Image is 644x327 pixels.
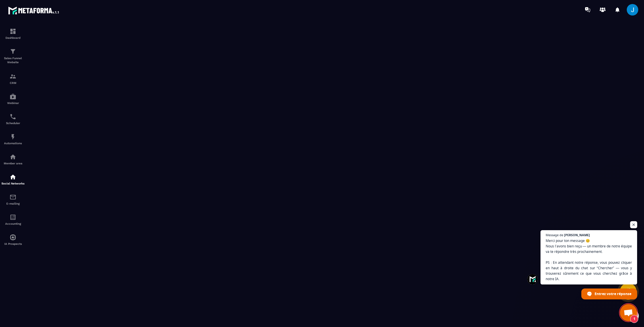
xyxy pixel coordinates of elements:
img: scheduler [9,113,16,120]
a: formationformationDashboard [1,24,24,44]
img: formation [9,28,16,35]
div: Ouvrir le chat [620,304,637,321]
img: automations [9,234,16,241]
span: Entrez votre réponse [595,289,631,299]
img: formation [9,73,16,80]
img: formation [9,48,16,55]
p: Scheduler [1,122,24,125]
a: emailemailE-mailing [1,189,24,209]
a: formationformationSales Funnel Website [1,44,24,69]
img: logo [8,5,60,16]
a: automationsautomationsAutomations [1,129,24,149]
p: Member area [1,162,24,165]
span: Merci pour ton message 😊 Nous l’avons bien reçu — un membre de notre équipe va te répondre très p... [546,238,632,282]
p: Sales Funnel Website [1,56,24,64]
img: email [9,194,16,201]
p: Dashboard [1,36,24,39]
span: [PERSON_NAME] [564,233,590,236]
img: social-network [9,174,16,180]
a: social-networksocial-networkSocial Networks [1,169,24,189]
p: Accounting [1,222,24,225]
span: Message de [546,233,563,236]
span: 1 [630,315,638,323]
p: E-mailing [1,202,24,205]
p: IA Prospects [1,242,24,245]
img: automations [9,133,16,140]
p: CRM [1,81,24,84]
img: automations [9,153,16,160]
a: accountantaccountantAccounting [1,209,24,230]
p: Automations [1,142,24,145]
a: schedulerschedulerScheduler [1,109,24,129]
img: automations [9,93,16,100]
a: automationsautomationsWebinar [1,89,24,109]
p: Webinar [1,101,24,105]
a: formationformationCRM [1,69,24,89]
p: Social Networks [1,182,24,185]
img: accountant [9,214,16,221]
a: automationsautomationsMember area [1,149,24,169]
